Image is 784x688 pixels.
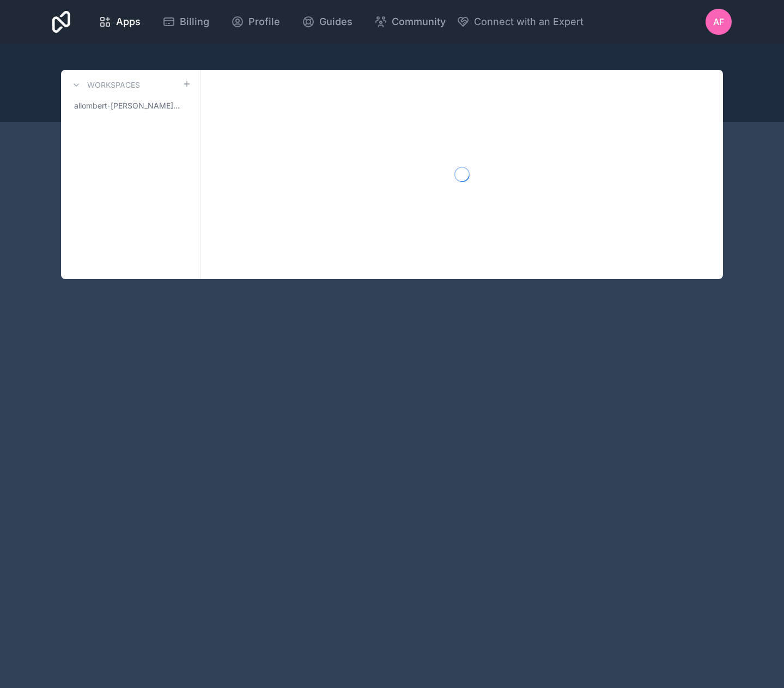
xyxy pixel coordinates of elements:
a: Workspaces [70,79,140,92]
span: Billing [180,14,209,29]
span: AF [713,15,724,28]
span: Profile [248,14,280,29]
span: allombert-[PERSON_NAME]-workspace [74,100,183,111]
span: Community [392,14,446,29]
a: Billing [154,10,218,34]
h3: Workspaces [87,80,140,90]
span: Connect with an Expert [474,14,584,29]
span: Guides [319,14,353,29]
a: Apps [90,10,149,34]
a: allombert-[PERSON_NAME]-workspace [70,96,191,116]
a: Guides [293,10,361,34]
a: Community [366,10,454,34]
a: Profile [222,10,289,34]
span: Apps [116,14,141,29]
button: Connect with an Expert [457,14,584,29]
